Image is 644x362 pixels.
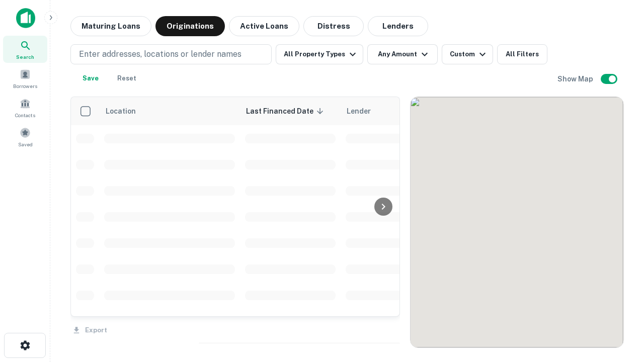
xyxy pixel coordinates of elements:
button: Maturing Loans [70,16,151,36]
a: Saved [3,123,47,150]
button: All Filters [497,44,547,64]
span: Contacts [15,111,35,119]
a: Contacts [3,94,47,121]
button: Save your search to get updates of matches that match your search criteria. [74,68,107,88]
h6: Show Map [557,73,595,84]
div: 0 0 [411,97,623,347]
button: Reset [111,68,143,88]
th: Location [99,97,240,125]
p: Enter addresses, locations or lender names [79,48,242,60]
button: Originations [155,16,225,36]
img: capitalize-icon.png [16,8,35,28]
th: Lender [341,97,502,125]
iframe: Chat Widget [594,282,644,330]
button: Custom [442,44,493,64]
span: Last Financed Date [246,105,327,117]
button: Enter addresses, locations or lender names [70,44,272,64]
a: Borrowers [3,65,47,92]
a: Search [3,36,47,63]
span: Search [16,53,34,61]
button: All Property Types [276,44,363,64]
button: Any Amount [367,44,438,64]
span: Lender [347,105,371,117]
button: Active Loans [229,16,299,36]
button: Distress [303,16,364,36]
span: Location [105,105,149,117]
span: Borrowers [13,82,37,90]
span: Saved [18,140,33,148]
div: Custom [450,48,489,60]
th: Last Financed Date [240,97,341,125]
button: Lenders [368,16,428,36]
